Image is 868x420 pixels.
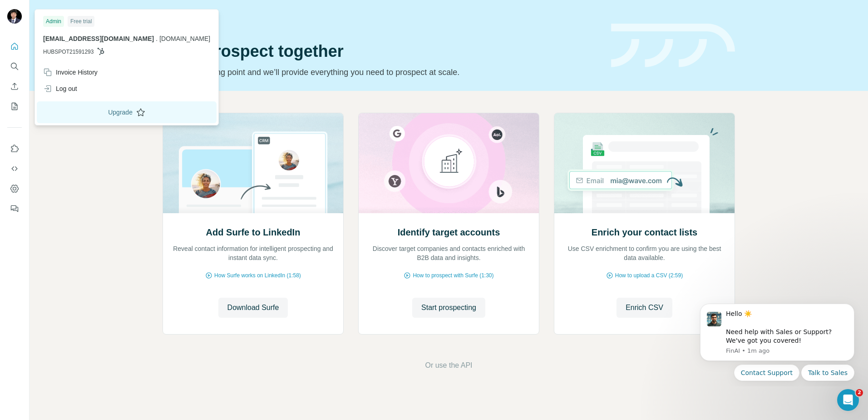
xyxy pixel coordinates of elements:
[43,84,77,93] div: Log out
[163,66,600,79] p: Pick your starting point and we’ll provide everything you need to prospect at scale.
[206,226,301,239] h2: Add Surfe to LinkedIn
[68,16,94,27] div: Free trial
[163,113,344,213] img: Add Surfe to LinkedIn
[7,200,22,217] button: Feedback
[592,226,697,239] h2: Enrich your contact lists
[368,244,530,262] p: Discover target companies and contacts enriched with B2B data and insights.
[7,9,22,24] img: Avatar
[163,42,600,60] h1: Let’s prospect together
[856,389,863,396] span: 2
[7,38,22,55] button: Quick start
[7,58,22,75] button: Search
[611,24,735,68] img: banner
[43,16,64,27] div: Admin
[43,48,94,56] span: HUBSPOT21591293
[554,113,735,213] img: Enrich your contact lists
[218,298,288,318] button: Download Surfe
[159,35,210,42] span: [DOMAIN_NAME]
[615,271,683,280] span: How to upload a CSV (2:59)
[172,244,334,262] p: Reveal contact information for intelligent prospecting and instant data sync.
[837,389,859,411] iframe: Intercom live chat
[412,298,485,318] button: Start prospecting
[163,17,600,26] div: Quick start
[616,298,672,318] button: Enrich CSV
[421,302,476,313] span: Start prospecting
[156,35,158,42] span: .
[358,113,539,213] img: Identify target accounts
[7,180,22,197] button: Dashboard
[7,140,22,157] button: Use Surfe on LinkedIn
[7,98,22,115] button: My lists
[7,78,22,95] button: Enrich CSV
[686,295,868,386] iframe: Intercom notifications message
[214,271,301,280] span: How Surfe works on LinkedIn (1:58)
[398,226,500,239] h2: Identify target accounts
[37,101,217,123] button: Upgrade
[7,160,22,177] button: Use Surfe API
[413,271,493,280] span: How to prospect with Surfe (1:30)
[43,35,154,42] span: [EMAIL_ADDRESS][DOMAIN_NAME]
[43,68,98,77] div: Invoice History
[563,244,725,262] p: Use CSV enrichment to confirm you are using the best data available.
[626,302,663,313] span: Enrich CSV
[425,360,472,371] button: Or use the API
[227,302,279,313] span: Download Surfe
